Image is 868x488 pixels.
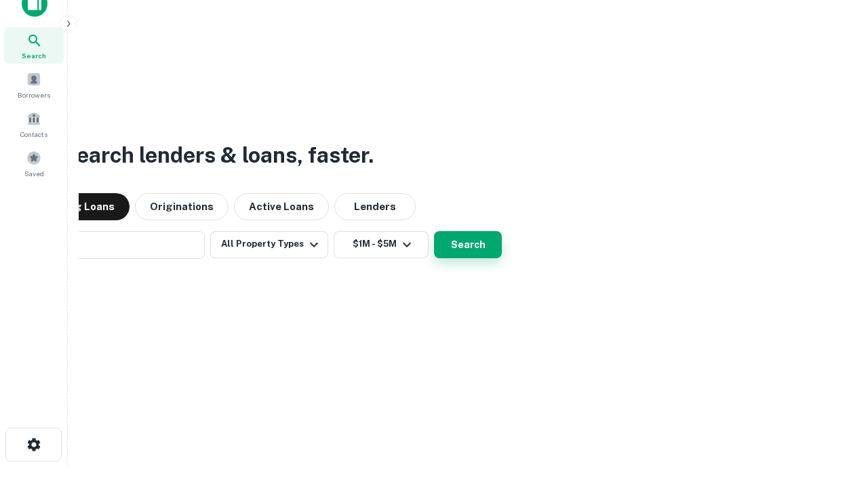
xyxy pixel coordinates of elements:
[800,336,868,401] iframe: Chat Widget
[24,168,44,179] span: Saved
[4,145,64,182] a: Saved
[62,139,374,171] h3: Search lenders & loans, faster.
[434,231,502,258] button: Search
[234,193,329,220] button: Active Loans
[334,231,429,258] button: $1M - $5M
[135,193,229,220] button: Originations
[4,66,64,103] a: Borrowers
[4,27,64,64] a: Search
[20,129,47,140] span: Contacts
[18,89,50,100] span: Borrowers
[334,193,416,220] button: Lenders
[22,50,46,61] span: Search
[210,231,328,258] button: All Property Types
[4,106,64,142] a: Contacts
